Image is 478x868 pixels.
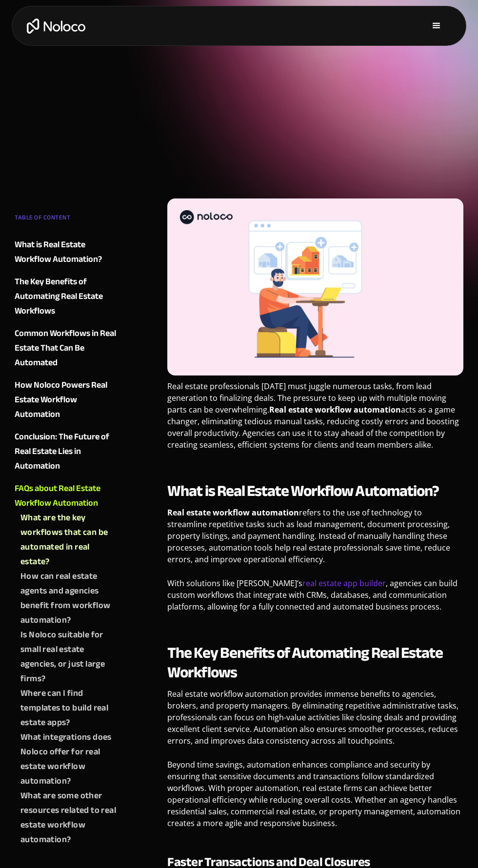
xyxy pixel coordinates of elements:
[269,404,401,415] strong: Real estate workflow automation
[302,578,386,589] a: real estate app builder
[15,481,119,511] a: FAQs about Real Estate Workflow Automation
[20,628,119,686] a: Is Noloco suitable for small real estate agencies, or just large firms?
[15,326,119,370] a: Common Workflows in Real Estate That Can Be Automated
[15,378,119,422] a: How Noloco Powers Real Estate Workflow Automation
[15,275,119,318] a: The Key Benefits of Automating Real Estate Workflows
[27,19,85,34] a: home
[422,11,451,40] div: menu
[167,577,463,620] p: With solutions like [PERSON_NAME]’s , agencies can build custom workflows that integrate with CRM...
[167,380,463,458] p: Real estate professionals [DATE] must juggle numerous tasks, from lead generation to finalizing d...
[15,237,119,267] a: What is Real Estate Workflow Automation?
[15,430,119,473] a: Conclusion: The Future of Real Estate Lies in Automation
[20,511,119,569] a: What are the key workflows that can be automated in real estate?
[167,688,463,754] p: Real estate workflow automation provides immense benefits to agencies, brokers, and property mana...
[167,638,443,687] strong: The Key Benefits of Automating Real Estate Workflows
[20,789,119,847] a: What are some other resources related to real estate workflow automation?
[15,210,119,230] div: TABLE OF CONTENT
[167,476,439,506] strong: What is Real Estate Workflow Automation?
[20,686,119,730] a: Where can I find templates to build real estate apps?
[167,507,463,572] p: refers to the use of technology to streamline repetitive tasks such as lead management, document ...
[167,507,299,518] strong: Real estate workflow automation
[20,569,119,628] a: How can real estate agents and agencies benefit from workflow automation?
[167,759,463,836] p: Beyond time savings, automation enhances compliance and security by ensuring that sensitive docum...
[20,730,119,789] a: What integrations does Noloco offer for real estate workflow automation?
